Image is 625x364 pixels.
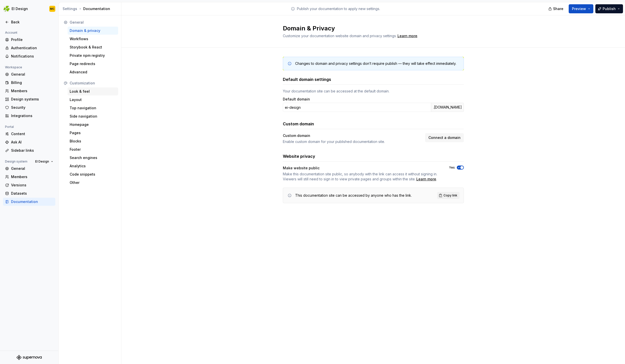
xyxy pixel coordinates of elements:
div: Account [3,30,19,36]
div: Authentication [11,45,53,50]
div: This documentation site can be accessed by anyone who has the link. [295,193,412,198]
div: Custom domain [283,133,422,138]
span: . [397,34,418,38]
a: Advanced [68,68,118,76]
a: Domain & privacy [68,27,118,35]
a: Security [3,103,55,112]
div: General [70,20,116,25]
a: Ask AI [3,138,55,146]
a: Footer [68,145,118,153]
a: Workflows [68,35,118,43]
a: Datasets [3,189,55,197]
div: MC [50,7,55,11]
a: General [3,70,55,78]
label: Default domain [283,97,310,102]
div: Workspace [3,64,24,70]
h3: Website privacy [283,153,315,159]
a: Profile [3,36,55,44]
a: Blocks [68,137,118,145]
div: Changes to domain and privacy settings don’t require publish — they will take effect immediately. [295,61,456,66]
svg: Supernova Logo [17,355,42,360]
a: Design systems [3,95,55,103]
div: Pages [70,130,116,135]
a: Learn more [397,33,417,38]
img: 56b5df98-d96d-4d7e-807c-0afdf3bdaefa.png [4,6,10,12]
a: Documentation [3,198,55,206]
div: Security [11,105,53,110]
span: Connect a domain [428,135,461,140]
a: Notifications [3,52,55,60]
a: Private npm registry [68,51,118,60]
div: General [11,72,53,77]
div: Code snippets [70,172,116,177]
a: Layout [68,96,118,104]
a: Storybook & React [68,43,118,51]
div: Customization [70,81,116,86]
button: Connect a domain [425,133,464,142]
a: Versions [3,181,55,189]
span: Customize your documentation website domain and privacy settings. [283,34,397,38]
a: Integrations [3,112,55,120]
h3: Default domain settings [283,76,331,82]
div: Documentation [63,6,119,11]
div: General [11,166,53,171]
a: Members [3,87,55,95]
div: Content [11,131,53,136]
button: Preview [569,4,593,13]
div: Billing [11,80,53,85]
a: General [3,165,55,173]
a: Side navigation [68,112,118,120]
a: Authentication [3,44,55,52]
div: Storybook & React [70,45,116,50]
a: Content [3,130,55,138]
div: Other [70,180,116,185]
div: Design systems [11,97,53,102]
span: Publish [603,6,616,11]
div: Your documentation site can be accessed at the default domain. [283,89,464,94]
div: Layout [70,97,116,102]
span: Copy link [443,193,457,197]
div: Back [11,20,53,25]
a: Members [3,173,55,181]
a: Top navigation [68,104,118,112]
div: Members [11,174,53,179]
div: Sidebar links [11,148,53,153]
div: Integrations [11,113,53,118]
div: Ask AI [11,140,53,145]
div: Analytics [70,164,116,169]
div: Search engines [70,155,116,160]
div: Side navigation [70,114,116,119]
div: Notifications [11,54,53,59]
div: Enable custom domain for your published documentation site. [283,139,422,144]
span: Preview [572,6,586,11]
span: Make this documentation site public, so anybody with the link can access it without signing in. V... [283,172,437,181]
button: Settings [63,6,77,11]
div: Advanced [70,70,116,75]
a: Sidebar links [3,146,55,154]
a: Back [3,18,55,26]
label: Yes [449,166,455,170]
a: Page redirects [68,60,118,68]
h3: Custom domain [283,121,314,127]
a: Billing [3,79,55,87]
a: Search engines [68,154,118,162]
h2: Domain & Privacy [283,24,458,32]
div: Domain & privacy [70,28,116,33]
button: EI DesignMC [1,3,57,14]
a: Code snippets [68,170,118,178]
a: Learn more [416,177,436,182]
span: Share [553,6,563,11]
button: Share [546,4,567,13]
div: Private npm registry [70,53,116,58]
a: Homepage [68,121,118,129]
div: Look & feel [70,89,116,94]
div: Footer [70,147,116,152]
div: Portal [3,124,16,130]
a: Pages [68,129,118,137]
span: . [283,172,440,182]
a: Analytics [68,162,118,170]
div: Datasets [11,191,53,196]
